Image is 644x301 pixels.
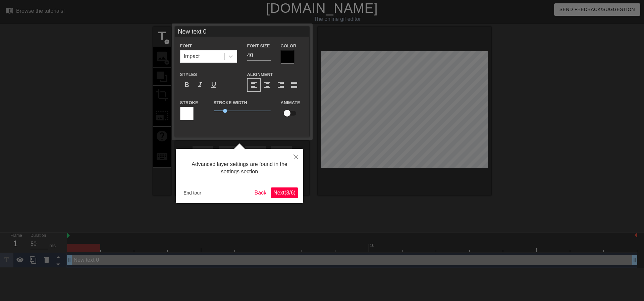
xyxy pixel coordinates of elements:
[181,188,204,198] button: End tour
[252,187,269,198] button: Back
[288,149,303,164] button: Close
[271,187,298,198] button: Next
[181,154,298,182] div: Advanced layer settings are found in the settings section
[273,190,296,196] span: Next ( 3 / 6 )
